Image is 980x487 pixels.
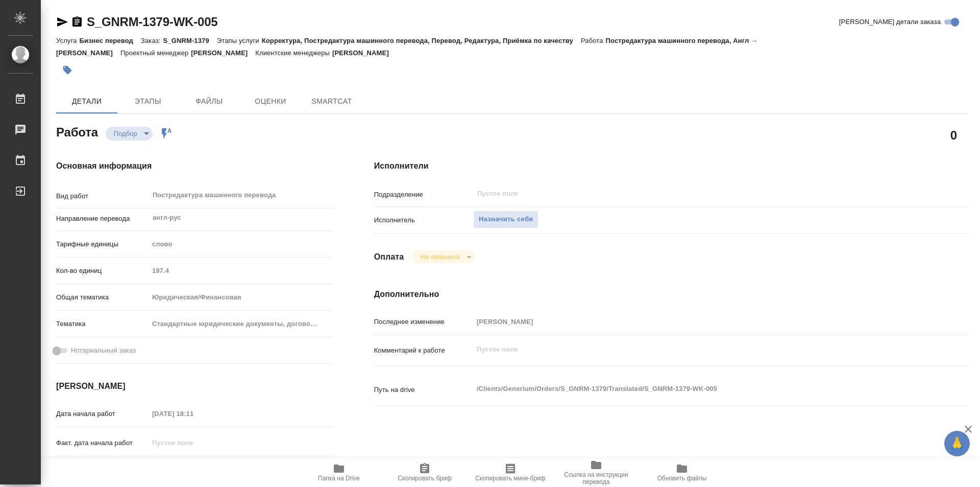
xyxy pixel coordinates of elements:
[382,458,468,487] button: Скопировать бриф
[553,458,639,487] button: Ссылка на инструкции перевода
[950,126,957,144] h2: 0
[56,409,149,419] p: Дата начала работ
[374,288,969,300] h4: Дополнительно
[111,129,140,138] button: Подбор
[581,37,606,44] p: Работа
[141,37,163,44] p: Заказ:
[56,438,149,448] p: Факт. дата начала работ
[56,191,149,201] p: Вид работ
[56,214,149,224] p: Направление перевода
[71,16,83,28] button: Скопировать ссылку
[639,458,725,487] button: Обновить файлы
[476,188,895,200] input: Пустое поле
[374,160,969,172] h4: Исполнители
[56,59,79,81] button: Добавить тэг
[307,95,356,108] span: SmartCat
[839,17,941,27] span: [PERSON_NAME] детали заказа
[62,95,111,108] span: Детали
[87,15,217,29] a: S_GNRM-1379-WK-005
[479,214,533,225] span: Назначить себя
[56,266,149,276] p: Кол-во единиц
[149,236,333,253] div: слово
[124,95,173,108] span: Этапы
[56,37,79,44] p: Услуга
[185,95,234,108] span: Файлы
[56,380,333,392] h4: [PERSON_NAME]
[473,314,919,329] input: Пустое поле
[417,252,462,261] button: Не оплачена
[944,431,970,456] button: 🙏
[217,37,262,44] p: Этапы услуги
[56,16,68,28] button: Скопировать ссылку для ЯМессенджера
[475,475,545,482] span: Скопировать мини-бриф
[246,95,295,108] span: Оценки
[262,37,581,44] p: Корректура, Постредактура машинного перевода, Перевод, Редактура, Приёмка по качеству
[374,385,473,395] p: Путь на drive
[374,190,473,200] p: Подразделение
[191,49,255,57] p: [PERSON_NAME]
[332,49,397,57] p: [PERSON_NAME]
[149,315,333,333] div: Стандартные юридические документы, договоры, уставы
[296,458,382,487] button: Папка на Drive
[468,458,553,487] button: Скопировать мини-бриф
[71,345,136,356] span: Нотариальный заказ
[149,263,333,278] input: Пустое поле
[374,317,473,327] p: Последнее изменение
[412,250,475,264] div: Подбор
[120,49,191,57] p: Проектный менеджер
[374,215,473,225] p: Исполнитель
[56,239,149,249] p: Тарифные единицы
[374,251,404,263] h4: Оплата
[398,475,451,482] span: Скопировать бриф
[473,211,538,228] button: Назначить себя
[56,122,98,141] h2: Работа
[56,319,149,329] p: Тематика
[374,345,473,356] p: Комментарий к работе
[559,471,633,485] span: Ссылка на инструкции перевода
[79,37,141,44] p: Бизнес перевод
[657,475,707,482] span: Обновить файлы
[56,160,333,172] h4: Основная информация
[255,49,332,57] p: Клиентские менеджеры
[318,475,360,482] span: Папка на Drive
[149,406,238,421] input: Пустое поле
[149,289,333,306] div: Юридическая/Финансовая
[948,433,966,454] span: 🙏
[106,127,153,141] div: Подбор
[163,37,216,44] p: S_GNRM-1379
[149,435,238,450] input: Пустое поле
[56,292,149,303] p: Общая тематика
[473,380,919,398] textarea: /Clients/Generium/Orders/S_GNRM-1379/Translated/S_GNRM-1379-WK-005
